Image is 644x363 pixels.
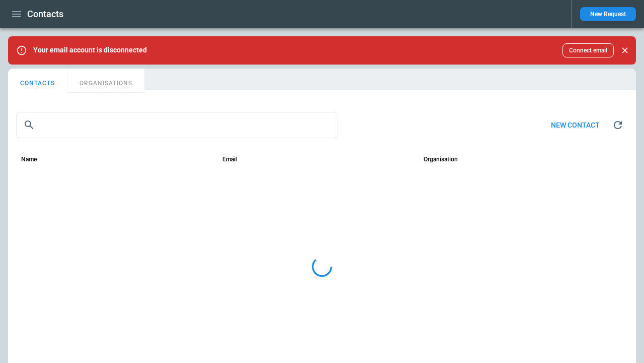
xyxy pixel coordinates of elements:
[21,156,37,163] div: Name
[222,156,237,163] div: Email
[27,8,63,20] h1: Contacts
[67,69,144,93] button: ORGANISATIONS
[8,69,67,93] button: CONTACTS
[543,114,608,136] button: New contact
[580,7,636,21] button: New Request
[618,39,632,62] div: dismiss
[618,43,632,57] button: Close
[424,156,458,163] div: Organisation
[562,43,614,57] button: Connect email
[33,46,147,54] p: Your email account is disconnected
